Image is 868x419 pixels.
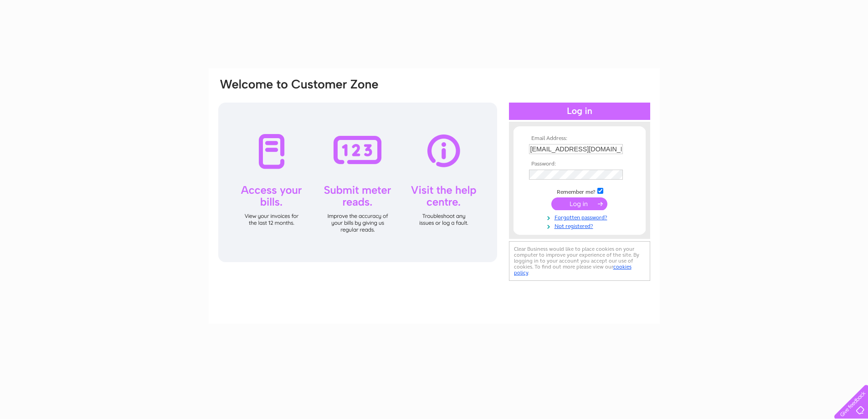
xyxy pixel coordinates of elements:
th: Password: [527,161,632,167]
a: cookies policy [514,264,632,276]
div: Clear Business would like to place cookies on your computer to improve your experience of the sit... [509,241,650,281]
th: Email Address: [527,135,632,142]
a: Not registered? [529,221,632,230]
a: Forgotten password? [529,212,632,221]
input: Submit [551,197,607,210]
td: Remember me? [527,186,632,196]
